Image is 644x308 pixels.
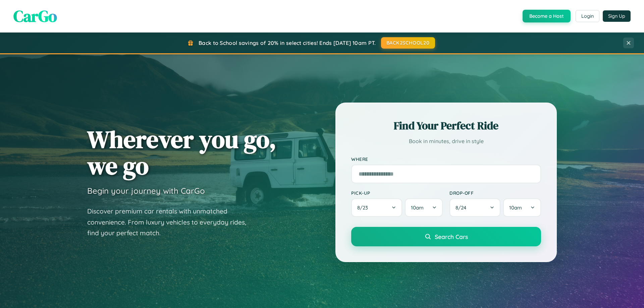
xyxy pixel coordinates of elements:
button: Become a Host [523,10,571,22]
h1: Wherever you go, we go [87,126,276,179]
span: 10am [509,204,522,211]
h2: Find Your Perfect Ride [351,118,541,133]
button: 8/23 [351,198,402,217]
span: CarGo [13,5,57,27]
label: Pick-up [351,190,443,196]
span: 8 / 23 [357,204,371,211]
button: Search Cars [351,227,541,246]
button: 10am [503,198,541,217]
span: 10am [411,204,424,211]
span: Back to School savings of 20% in select cities! Ends [DATE] 10am PT. [199,40,376,46]
button: 8/24 [449,198,500,217]
h3: Begin your journey with CarGo [87,186,205,196]
p: Discover premium car rentals with unmatched convenience. From luxury vehicles to everyday rides, ... [87,206,255,239]
p: Book in minutes, drive in style [351,136,541,146]
button: Login [576,10,599,22]
button: BACK2SCHOOL20 [381,37,435,49]
label: Where [351,156,541,162]
span: 8 / 24 [455,204,470,211]
span: Search Cars [435,233,468,240]
label: Drop-off [449,190,541,196]
button: 10am [405,198,443,217]
button: Sign Up [603,10,631,22]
